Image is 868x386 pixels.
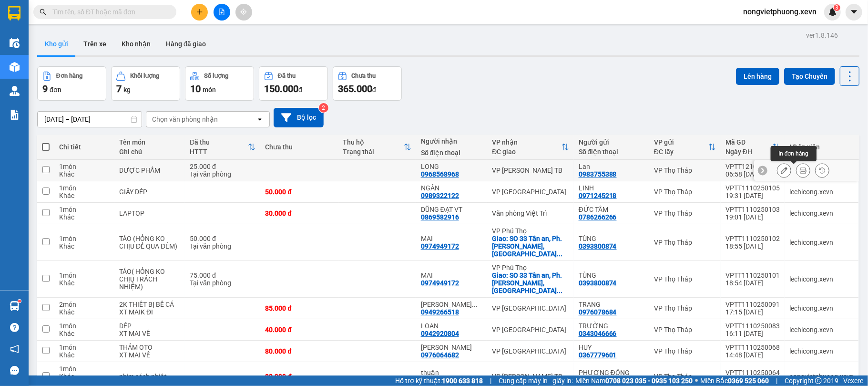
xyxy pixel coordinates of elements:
[579,322,644,330] div: TRƯỜNG
[579,170,617,178] div: 0983755388
[190,170,255,178] div: Tại văn phòng
[76,32,114,55] button: Trên xe
[499,376,573,386] span: Cung cấp máy in - giấy in:
[59,308,110,316] div: Khác
[789,143,854,151] div: Nhân viên
[654,304,716,312] div: VP Thọ Tháp
[579,148,644,156] div: Số điện thoại
[343,148,404,156] div: Trạng thái
[789,373,854,380] div: nongvietphuong.xevn
[421,149,483,156] div: Số điện thoại
[421,369,483,376] div: thuận
[158,32,214,55] button: Hàng đã giao
[10,344,19,354] span: notification
[806,30,838,41] div: ver 1.8.146
[265,209,333,217] div: 30.000 đ
[298,86,302,94] span: đ
[50,86,61,94] span: đơn
[735,6,824,18] span: nongvietphuong.xevn
[38,112,142,127] input: Select a date range.
[421,137,483,145] div: Người nhận
[421,184,483,192] div: NGÂN
[338,83,372,94] span: 365.000
[492,326,569,334] div: VP [GEOGRAPHIC_DATA]
[265,188,333,196] div: 50.000 đ
[185,66,254,101] button: Số lượng10món
[59,242,110,250] div: Khác
[37,32,76,55] button: Kho gửi
[579,184,644,192] div: LINH
[442,377,483,385] strong: 1900 633 818
[185,135,260,160] th: Toggle SortBy
[421,330,459,337] div: 0942920804
[18,300,21,303] sup: 1
[789,239,854,246] div: lechicong.xevn
[59,170,110,178] div: Khác
[264,83,298,94] span: 150.000
[579,242,617,250] div: 0393800874
[579,213,617,221] div: 0786266266
[116,83,122,94] span: 7
[725,351,780,359] div: 14:48 [DATE]
[579,301,644,308] div: TRANG
[59,373,110,380] div: Khác
[265,143,333,151] div: Chưa thu
[579,235,644,242] div: TÙNG
[725,369,780,376] div: VPTT1110250064
[789,347,854,355] div: lechicong.xevn
[725,242,780,250] div: 18:55 [DATE]
[654,326,716,334] div: VP Thọ Tháp
[789,275,854,283] div: lechicong.xevn
[789,209,854,217] div: lechicong.xevn
[850,8,858,16] span: caret-down
[119,308,180,316] div: XT MAIK ĐI
[421,170,459,178] div: 0968568968
[119,148,180,156] div: Ghi chú
[846,4,862,21] button: caret-down
[190,235,255,242] div: 50.000 đ
[725,344,780,351] div: VPTT1110250068
[8,6,20,21] img: logo-vxr
[492,347,569,355] div: VP [GEOGRAPHIC_DATA]
[352,73,376,79] div: Chưa thu
[579,279,617,287] div: 0393800874
[776,376,777,386] span: |
[725,301,780,308] div: VPTT1110250091
[789,304,854,312] div: lechicong.xevn
[190,83,201,94] span: 10
[421,301,483,308] div: NGUYỄN VĂN HẠNH
[777,163,791,177] div: Sửa đơn hàng
[579,192,617,199] div: 0971245218
[59,192,110,199] div: Khác
[725,206,780,213] div: VPTT1110250103
[421,192,459,199] div: 0989322122
[492,209,569,217] div: Văn phòng Việt Trì
[654,373,716,380] div: VP Thọ Tháp
[59,301,110,308] div: 2 món
[725,138,772,146] div: Mã GD
[654,148,708,156] div: ĐC lấy
[265,373,333,380] div: 80.000 đ
[472,301,478,308] span: ...
[395,376,483,386] span: Hỗ trợ kỹ thuật:
[256,115,264,123] svg: open
[725,279,780,287] div: 18:54 [DATE]
[59,279,110,287] div: Khác
[789,188,854,196] div: lechicong.xevn
[654,275,716,283] div: VP Thọ Tháp
[10,323,19,332] span: question-circle
[240,9,247,15] span: aim
[265,304,333,312] div: 85.000 đ
[37,66,106,101] button: Đơn hàng9đơn
[10,62,20,72] img: warehouse-icon
[579,369,644,376] div: PHƯƠNG ĐÔNG
[114,32,158,55] button: Kho nhận
[492,304,569,312] div: VP [GEOGRAPHIC_DATA]
[725,322,780,330] div: VPTT1110250083
[59,143,110,151] div: Chi tiết
[579,344,644,351] div: HUY
[771,146,817,161] div: In đơn hàng
[725,163,780,170] div: VPTT1210250001
[190,163,255,170] div: 25.000 đ
[492,373,569,380] div: VP [PERSON_NAME] TB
